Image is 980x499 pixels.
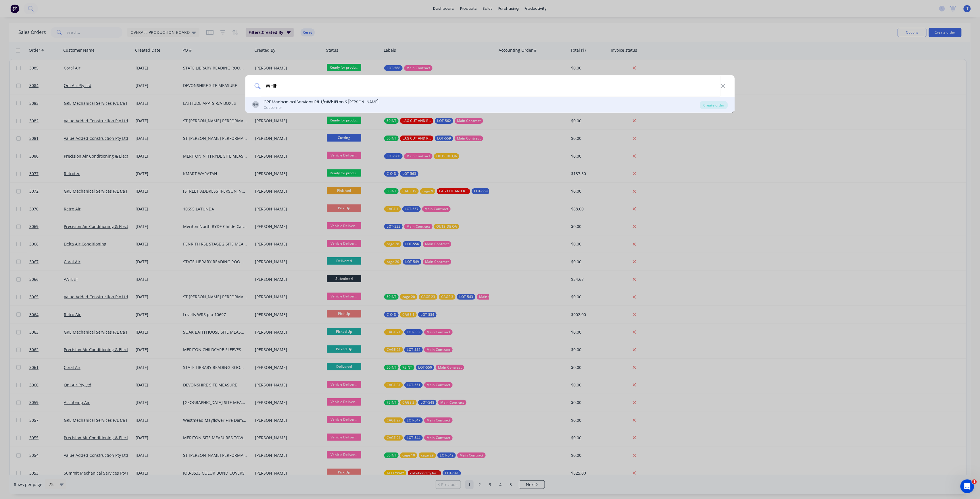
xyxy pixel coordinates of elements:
[261,75,721,97] input: Enter a customer name to create a new order...
[327,99,337,105] b: Whif
[252,101,259,108] div: GA
[700,101,728,109] div: Create order
[264,99,379,105] div: GRE Mechanical Services P/L t/a fen & [PERSON_NAME]
[960,479,974,493] iframe: Intercom live chat
[264,105,379,110] div: Customer
[972,479,977,484] span: 1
